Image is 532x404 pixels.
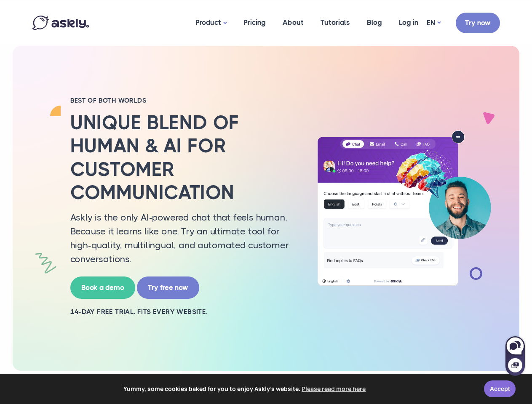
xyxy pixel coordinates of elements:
[427,17,441,29] a: EN
[505,335,526,377] iframe: Askly chat
[70,276,135,299] a: Book a demo
[484,380,516,397] a: Accept
[274,2,312,43] a: About
[390,2,427,43] a: Log in
[137,276,199,299] a: Try free now
[358,2,390,43] a: Blog
[312,2,358,43] a: Tutorials
[70,111,298,204] h2: Unique blend of human & AI for customer communication
[456,13,500,33] a: Try now
[187,2,235,44] a: Product
[32,16,89,30] img: Askly
[300,383,367,395] a: learn more about cookies
[310,130,498,286] img: AI multilingual chat
[70,307,298,316] h2: 14-day free trial. Fits every website.
[70,96,298,105] h2: BEST OF BOTH WORLDS
[70,210,298,266] p: Askly is the only AI-powered chat that feels human. Because it learns like one. Try an ultimate t...
[12,383,478,395] span: Yummy, some cookies baked for you to enjoy Askly's website.
[235,2,274,43] a: Pricing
